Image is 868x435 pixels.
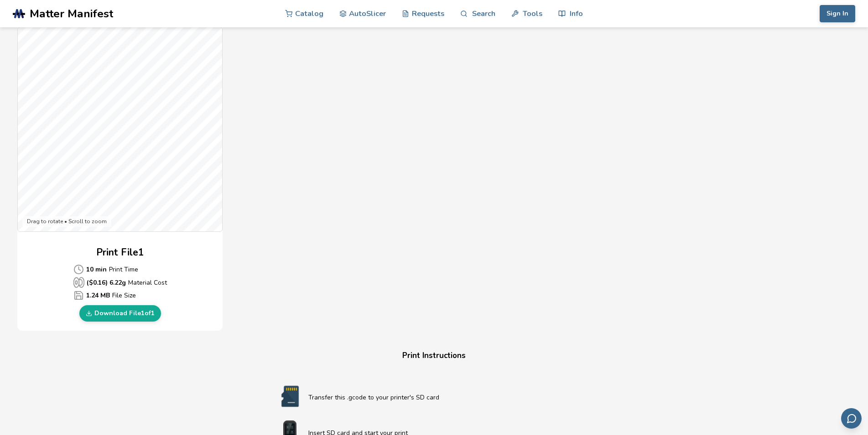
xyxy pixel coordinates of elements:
[261,349,608,363] h4: Print Instructions
[87,278,126,287] b: ($ 0.16 ) 6.22 g
[73,264,167,275] p: Print Time
[79,305,161,322] a: Download File1of1
[30,7,113,20] span: Matter Manifest
[308,393,597,402] p: Transfer this .gcode to your printer's SD card
[96,246,144,260] h2: Print File 1
[73,277,167,288] p: Material Cost
[86,291,110,300] b: 1.24 MB
[841,408,862,429] button: Send feedback via email
[73,290,167,301] p: File Size
[73,264,84,275] span: Average Cost
[73,277,84,288] span: Average Cost
[272,385,308,408] img: SD card
[73,290,84,301] span: Average Cost
[820,5,855,22] button: Sign In
[22,216,111,227] div: Drag to rotate • Scroll to zoom
[86,265,107,274] b: 10 min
